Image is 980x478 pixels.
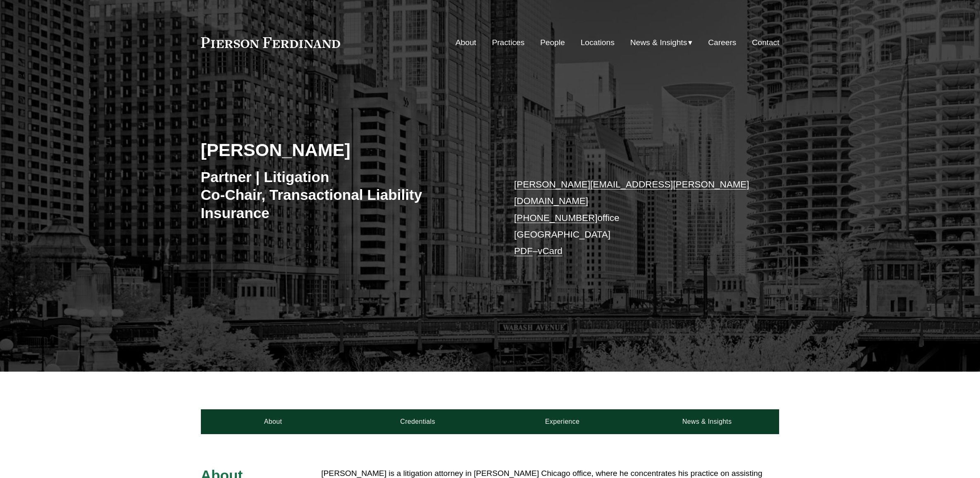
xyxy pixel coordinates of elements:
a: folder dropdown [630,35,693,50]
h3: Partner | Litigation Co-Chair, Transactional Liability Insurance [201,168,490,222]
h2: [PERSON_NAME] [201,139,490,161]
span: News & Insights [630,36,687,50]
a: Careers [708,35,736,50]
p: office [GEOGRAPHIC_DATA] – [514,176,755,260]
a: Contact [752,35,779,50]
a: People [540,35,565,50]
a: [PHONE_NUMBER] [514,213,598,223]
a: News & Insights [634,409,779,434]
a: PDF [514,246,533,256]
a: Locations [581,35,615,50]
a: Practices [492,35,525,50]
a: About [455,35,476,50]
a: [PERSON_NAME][EMAIL_ADDRESS][PERSON_NAME][DOMAIN_NAME] [514,179,749,206]
a: Experience [490,409,635,434]
a: Credentials [346,409,490,434]
a: About [201,409,346,434]
a: vCard [538,246,563,256]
